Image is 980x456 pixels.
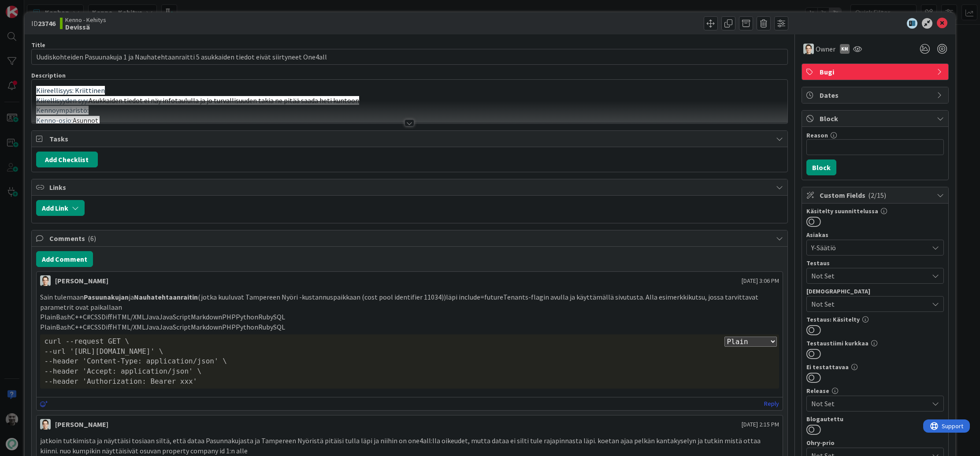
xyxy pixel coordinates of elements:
div: --header 'Content-Type: application/json' \ [45,356,775,367]
button: Block [806,159,836,175]
div: Testaus: Käsitelty [806,316,944,323]
span: [DATE] 2:15 PM [742,420,779,429]
button: Add Link [36,200,85,216]
span: Not Set [811,271,928,281]
div: curl --request GET \ [45,337,775,347]
span: Block [820,113,932,124]
span: Kenno - Kehitys [65,16,106,23]
span: Comments [49,233,772,244]
div: Ohry-prio [806,440,944,446]
span: Kiirellisyyden syy: [36,96,89,105]
div: [DEMOGRAPHIC_DATA] [806,288,944,294]
label: Title [31,41,45,49]
p: PlainBashC++C#CSSDiffHTML/XMLJavaJavaScriptMarkdownPHPPythonRubySQL [40,312,780,322]
span: ID [31,18,56,29]
p: jatkoin tutkimista ja näyttäisi tosiaan siltä, että dataa Pasunnakujasta ja Tampereen Nyöristä pi... [40,436,780,456]
div: Käsitelty suunnittelussa [806,208,944,214]
span: Links [49,182,772,193]
b: 23746 [38,19,56,28]
span: Custom Fields [820,190,932,200]
span: Asukkaiden tiedot ei näy infotaululla ja jo turvallisuuden takia ne pitää saada heti kuntoon [89,96,359,105]
button: Add Checklist [36,152,98,167]
div: Testaus [806,260,944,266]
button: Add Comment [36,251,93,267]
strong: Nauhatehtaanraitin [134,293,198,301]
p: PlainBashC++C#CSSDiffHTML/XMLJavaJavaScriptMarkdownPHPPythonRubySQL [40,322,780,332]
div: --url '[URL][DOMAIN_NAME]' \ [45,347,775,357]
span: Not Set [811,299,928,309]
div: KM [840,44,850,54]
span: Support [19,1,40,12]
img: TT [40,419,51,430]
span: Owner [816,44,835,54]
label: Reason [806,131,828,139]
div: Testaustiimi kurkkaa [806,340,944,346]
div: [PERSON_NAME] [55,419,108,430]
span: ( 2/15 ) [868,191,886,200]
span: Bugi [820,67,932,77]
img: TT [803,44,814,54]
span: Tasks [49,133,772,144]
span: Description [31,71,66,79]
div: --header 'Authorization: Bearer xxx' [45,377,775,387]
p: Sain tulemaan ja (jotka kuuluvat Tampereen Nyöri -kustannuspaikkaan (cost pool identifier 11034))... [40,292,780,312]
strong: Pasuunakujan [84,293,129,301]
span: Not Set [811,398,928,409]
span: Dates [820,90,932,100]
span: ( 6 ) [88,234,96,243]
div: Asiakas [806,232,944,238]
div: --header 'Accept: application/json' \ [45,367,775,377]
div: Release [806,388,944,394]
div: Blogautettu [806,416,944,422]
span: Kiireellisyys: Kriittinen [36,86,105,95]
span: [DATE] 3:06 PM [742,276,779,285]
img: TT [40,275,51,286]
span: Y-Säätiö [811,242,928,253]
input: type card name here... [31,49,788,65]
a: Reply [764,398,779,409]
div: Ei testattavaa [806,364,944,370]
b: Devissä [65,23,106,30]
div: [PERSON_NAME] [55,275,108,286]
